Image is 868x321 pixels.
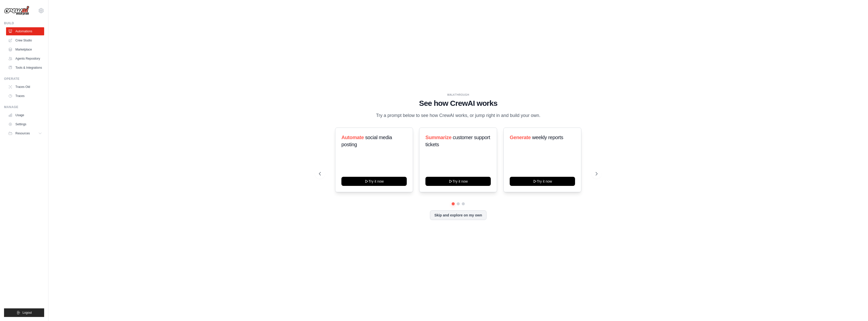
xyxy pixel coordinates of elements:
button: Resources [6,129,44,137]
a: Traces Old [6,83,44,91]
a: Marketplace [6,45,44,54]
a: Automations [6,27,44,35]
div: Operate [4,77,44,81]
button: Try it now [341,177,407,186]
div: Manage [4,105,44,109]
h1: See how CrewAI works [319,99,598,108]
button: Logout [4,308,44,317]
span: weekly reports [532,135,563,140]
a: Agents Repository [6,55,44,63]
a: Traces [6,92,44,100]
a: Crew Studio [6,36,44,44]
div: WALKTHROUGH [319,93,598,97]
span: Automate [341,135,364,140]
span: Resources [15,131,30,135]
a: Tools & Integrations [6,64,44,72]
img: Logo [4,6,29,15]
button: Skip and explore on my own [430,210,486,220]
button: Try it now [425,177,491,186]
span: Summarize [425,135,451,140]
span: Logout [22,311,32,315]
span: Generate [510,135,531,140]
span: social media posting [341,135,392,147]
a: Settings [6,120,44,128]
p: Try a prompt below to see how CrewAI works, or jump right in and build your own. [373,112,543,119]
button: Try it now [510,177,575,186]
a: Usage [6,111,44,119]
span: customer support tickets [425,135,490,147]
div: Build [4,21,44,25]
